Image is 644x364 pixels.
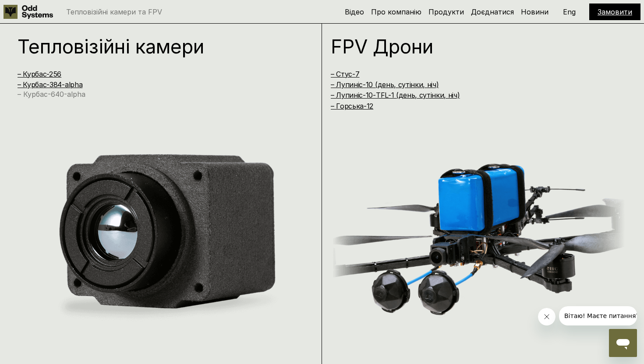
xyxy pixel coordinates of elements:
[331,80,439,89] a: – Лупиніс-10 (день, сутінки, ніч)
[18,80,82,89] a: – Курбас-384-alpha
[66,8,162,15] p: Тепловізійні камери та FPV
[538,308,556,325] iframe: Закрити повідомлення
[331,102,373,110] a: – Горська-12
[609,329,637,357] iframe: Кнопка для запуску вікна повідомлень
[18,90,85,99] a: – Курбас-640-alpha
[521,7,548,16] a: Новини
[371,7,421,16] a: Про компанію
[18,37,296,56] h1: Тепловізійні камери
[331,37,609,56] h1: FPV Дрони
[345,7,364,16] a: Відео
[598,7,632,16] a: Замовити
[428,7,464,16] a: Продукти
[471,7,514,16] a: Доєднатися
[563,8,576,15] p: Eng
[559,306,637,325] iframe: Повідомлення від компанії
[331,91,460,99] a: – Лупиніс-10-TFL-1 (день, сутінки, ніч)
[331,70,359,78] a: – Стус-7
[18,70,61,78] a: – Курбас-256
[5,6,80,13] span: Вітаю! Маєте питання?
